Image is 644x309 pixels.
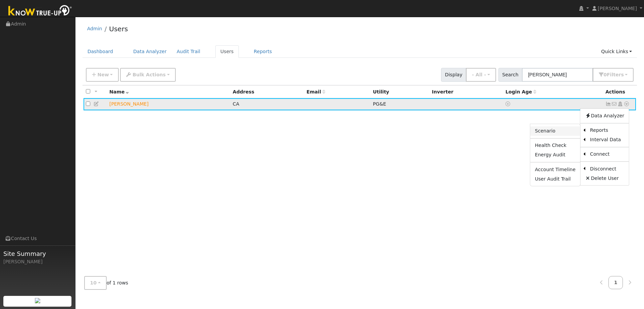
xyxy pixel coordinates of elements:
[466,68,496,82] button: - All -
[120,68,175,82] button: Bulk Actions
[593,68,634,82] button: 0Filters
[249,45,277,58] a: Reports
[605,101,611,107] a: Show Graph
[109,89,129,94] span: Name
[373,101,386,107] span: PG&E
[86,68,119,82] button: New
[522,68,593,82] input: Search
[3,249,72,258] span: Site Summary
[97,72,109,77] span: New
[84,276,107,290] button: 10
[87,26,102,31] a: Admin
[580,111,629,120] a: Data Analyzer
[621,72,624,77] span: s
[505,101,512,107] a: No login access
[215,45,239,58] a: Users
[90,280,97,285] span: 10
[607,72,624,77] span: Filter
[530,126,580,136] a: Scenario Report
[230,98,304,111] td: CA
[3,258,72,265] div: [PERSON_NAME]
[530,165,580,174] a: Account Timeline Report
[107,98,230,111] td: Lead
[373,88,427,95] div: Utility
[83,45,118,58] a: Dashboard
[585,164,629,173] a: Disconnect
[585,135,629,145] a: Interval Data
[109,25,128,33] a: Users
[128,45,172,58] a: Data Analyzer
[35,298,40,303] img: retrieve
[580,173,629,183] a: Delete User
[611,102,618,106] i: No email address
[585,150,629,159] a: Connect
[530,150,580,160] a: Energy Audit Report
[94,101,100,107] a: Edit User
[605,88,634,95] div: Actions
[84,276,128,290] span: of 1 rows
[608,276,623,289] a: 1
[598,6,637,11] span: [PERSON_NAME]
[498,68,522,82] span: Search
[624,101,630,108] a: Other actions
[172,45,205,58] a: Audit Trail
[585,126,629,135] a: Reports
[233,88,302,95] div: Address
[505,89,536,94] span: Days since last login
[596,45,637,58] a: Quick Links
[530,174,580,184] a: User Audit Trail
[441,68,466,82] span: Display
[432,88,501,95] div: Inverter
[132,72,166,77] span: Bulk Actions
[617,101,623,107] a: Login As
[5,4,75,19] img: Know True-Up
[307,89,325,94] span: Email
[530,141,580,150] a: Health Check Report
